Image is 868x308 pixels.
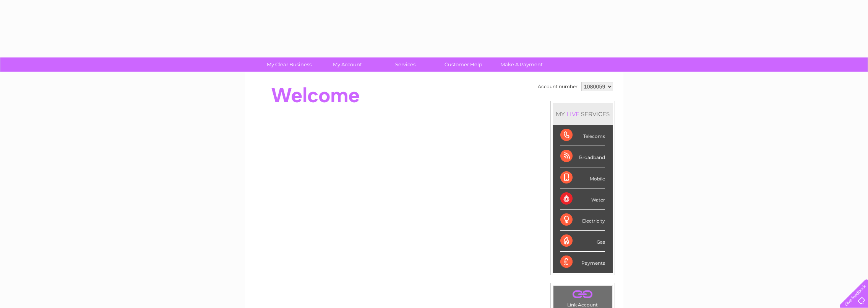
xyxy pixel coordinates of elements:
a: My Account [316,57,379,72]
div: Electricity [560,210,605,231]
div: Mobile [560,167,605,188]
div: Broadband [560,146,605,167]
a: . [555,288,610,301]
div: LIVE [565,110,581,118]
div: Water [560,188,605,210]
div: MY SERVICES [553,103,613,125]
div: Telecoms [560,125,605,146]
a: Services [374,57,437,72]
a: Make A Payment [490,57,553,72]
a: My Clear Business [258,57,321,72]
div: Payments [560,252,605,272]
a: Customer Help [432,57,495,72]
td: Account number [536,80,579,93]
div: Gas [560,231,605,252]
